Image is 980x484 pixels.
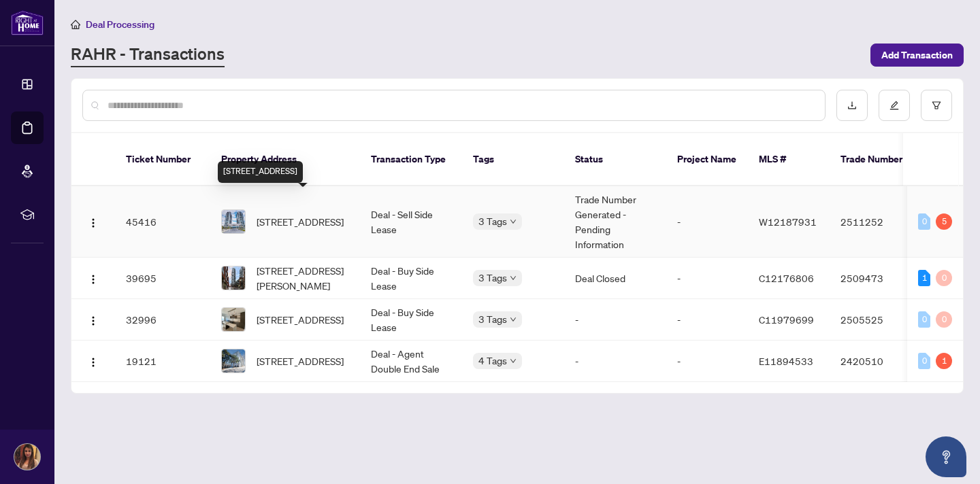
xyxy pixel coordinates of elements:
td: Trade Number Generated - Pending Information [564,186,666,258]
span: C11979699 [759,313,814,326]
th: Status [564,133,666,186]
td: 45416 [115,186,210,258]
button: Logo [82,350,104,372]
button: filter [921,90,952,121]
th: Tags [462,133,564,186]
img: thumbnail-img [222,266,245,290]
td: - [564,341,666,382]
span: 3 Tags [478,213,507,229]
div: [STREET_ADDRESS] [218,161,303,183]
td: Deal Closed [564,258,666,299]
div: 5 [936,213,952,230]
div: 0 [918,213,930,230]
img: Logo [88,315,99,326]
div: 1 [918,270,930,286]
div: 0 [918,311,930,328]
td: - [564,299,666,341]
td: 2511252 [830,186,925,258]
img: thumbnail-img [222,308,245,331]
td: 19121 [115,341,210,382]
td: 2420510 [830,341,925,382]
img: thumbnail-img [222,349,245,373]
img: thumbnail-img [222,210,245,233]
span: [STREET_ADDRESS][PERSON_NAME] [257,263,349,293]
img: Logo [88,274,99,285]
span: down [510,218,517,225]
span: W12187931 [759,215,817,228]
div: 0 [936,311,952,328]
th: Transaction Type [360,133,462,186]
td: Deal - Buy Side Lease [360,258,462,299]
td: 2505525 [830,299,925,341]
td: Deal - Buy Side Lease [360,299,462,341]
td: - [666,258,748,299]
span: C12176806 [759,272,814,284]
img: Logo [88,357,99,368]
img: logo [11,10,44,35]
span: down [510,358,517,364]
img: Profile Icon [14,444,40,470]
th: MLS # [748,133,830,186]
span: home [71,20,80,29]
button: edit [879,90,910,121]
span: down [510,275,517,281]
td: - [666,186,748,258]
div: 0 [918,353,930,369]
span: filter [932,101,941,110]
img: Logo [88,218,99,228]
div: 1 [936,353,952,369]
span: download [847,101,857,110]
button: Logo [82,309,104,330]
th: Ticket Number [115,133,210,186]
button: Logo [82,267,104,289]
td: - [666,341,748,382]
td: 2509473 [830,258,925,299]
td: Deal - Sell Side Lease [360,186,462,258]
td: 32996 [115,299,210,341]
div: 0 [936,270,952,286]
td: 39695 [115,258,210,299]
button: Logo [82,211,104,232]
span: 4 Tags [478,353,507,368]
span: E11894533 [759,355,813,367]
button: download [836,90,868,121]
td: Deal - Agent Double End Sale [360,341,462,382]
td: - [666,299,748,341]
span: [STREET_ADDRESS] [257,353,344,368]
span: Add Transaction [881,44,953,66]
span: Deal Processing [86,18,154,31]
span: down [510,316,517,323]
span: [STREET_ADDRESS] [257,214,344,229]
th: Property Address [210,133,360,186]
button: Add Transaction [870,44,964,67]
span: 3 Tags [478,270,507,286]
a: RAHR - Transactions [71,43,225,67]
button: Open asap [926,436,966,477]
span: [STREET_ADDRESS] [257,312,344,327]
span: edit [889,101,899,110]
th: Trade Number [830,133,925,186]
span: 3 Tags [478,311,507,327]
th: Project Name [666,133,748,186]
